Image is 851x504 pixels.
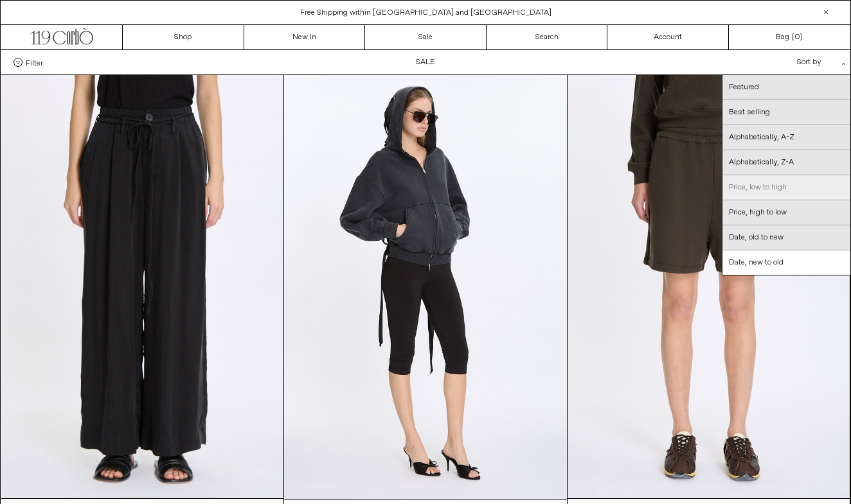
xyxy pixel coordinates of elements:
a: Search [487,25,608,49]
a: Free Shipping within [GEOGRAPHIC_DATA] and [GEOGRAPHIC_DATA] [300,8,551,18]
a: Alphabetically, Z-A [722,150,850,175]
img: Balenciaga Lace-Up Zip-Up Hoodie [284,75,567,499]
span: ) [794,31,803,43]
a: Bag () [729,25,850,49]
a: Price, low to high [722,175,850,200]
a: New In [244,25,366,49]
span: Filter [26,58,43,67]
a: Shop [123,25,244,49]
a: Best selling [722,100,850,125]
img: The Row Gana Short in warm sepia [568,75,850,498]
a: Date, new to old [722,250,850,275]
a: Price, high to low [722,200,850,225]
a: Date, old to new [722,225,850,250]
div: Sort by [722,50,838,74]
img: Lauren Manoogian Sanded Trouser [1,75,284,498]
a: Featured [722,75,850,100]
a: Alphabetically, A-Z [722,125,850,150]
a: Account [607,25,729,49]
a: Sale [365,25,487,49]
span: 0 [794,32,800,42]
